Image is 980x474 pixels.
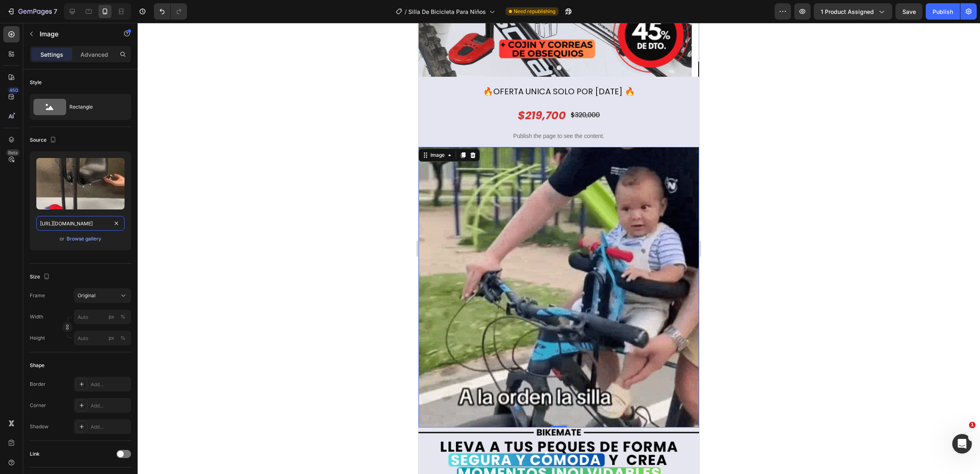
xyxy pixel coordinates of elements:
[53,7,57,16] p: 7
[408,7,486,16] span: Silla De Bicicleta Para Niños
[30,79,42,86] div: Style
[821,7,874,16] span: 1 product assigned
[30,292,45,299] label: Frame
[952,434,972,454] iframe: Intercom live chat
[30,381,46,388] div: Border
[69,98,119,116] div: Rectangle
[36,216,125,231] input: https://example.com/image.jpg
[30,450,40,458] div: Link
[154,3,187,20] div: Undo/Redo
[78,292,96,299] span: Original
[91,423,129,431] div: Add...
[30,271,51,283] div: Size
[30,135,58,146] div: Source
[107,333,116,343] button: %
[514,8,555,15] span: Need republishing
[107,312,116,322] button: %
[74,288,131,303] button: Original
[30,362,45,369] div: Shape
[109,334,114,342] div: px
[405,7,407,16] span: /
[30,402,46,409] div: Corner
[60,234,65,244] span: or
[109,313,114,320] div: px
[120,313,125,320] div: %
[814,3,892,20] button: 1 product assigned
[30,423,49,430] div: Shadow
[30,334,45,342] label: Height
[67,235,101,243] div: Browse gallery
[91,402,129,409] div: Add...
[926,3,960,20] button: Publish
[933,7,953,16] div: Publish
[3,3,61,20] button: 7
[74,309,131,324] input: px%
[36,158,125,209] img: preview-image
[895,3,922,20] button: Save
[66,235,102,243] button: Browse gallery
[118,312,128,322] button: px
[8,87,20,93] div: 450
[80,50,108,59] p: Advanced
[120,334,125,342] div: %
[419,23,699,474] iframe: Design area
[902,8,916,15] span: Save
[40,50,63,59] p: Settings
[6,149,20,156] div: Beta
[30,313,43,320] label: Width
[91,381,129,388] div: Add...
[74,331,131,345] input: px%
[118,333,128,343] button: px
[969,422,976,428] span: 1
[40,29,109,39] p: Image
